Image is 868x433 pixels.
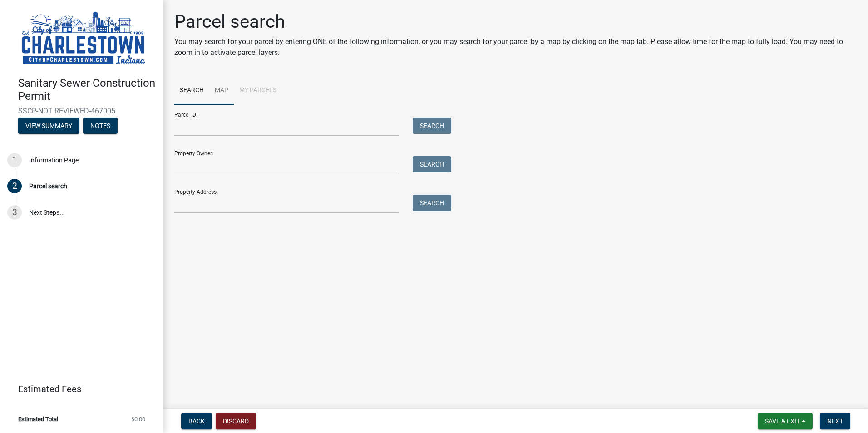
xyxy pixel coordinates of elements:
[209,76,234,105] a: Map
[7,153,22,167] div: 1
[18,10,149,67] img: City of Charlestown, Indiana
[29,183,67,189] div: Parcel search
[7,205,22,220] div: 3
[18,123,79,130] wm-modal-confirm: Summary
[18,77,156,103] h4: Sanitary Sewer Construction Permit
[413,156,451,172] button: Search
[29,157,79,163] div: Information Page
[18,118,79,134] button: View Summary
[83,123,118,130] wm-modal-confirm: Notes
[18,107,145,115] span: SSCP-NOT REVIEWED-467005
[765,418,800,425] span: Save & Exit
[174,36,857,58] p: You may search for your parcel by entering ONE of the following information, or you may search fo...
[131,416,145,422] span: $0.00
[7,179,22,193] div: 2
[18,416,58,422] span: Estimated Total
[758,413,813,429] button: Save & Exit
[413,118,451,134] button: Search
[181,413,212,429] button: Back
[174,11,857,33] h1: Parcel search
[7,380,149,398] a: Estimated Fees
[820,413,850,429] button: Next
[188,418,205,425] span: Back
[413,195,451,211] button: Search
[83,118,118,134] button: Notes
[216,413,256,429] button: Discard
[174,76,209,105] a: Search
[827,418,843,425] span: Next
